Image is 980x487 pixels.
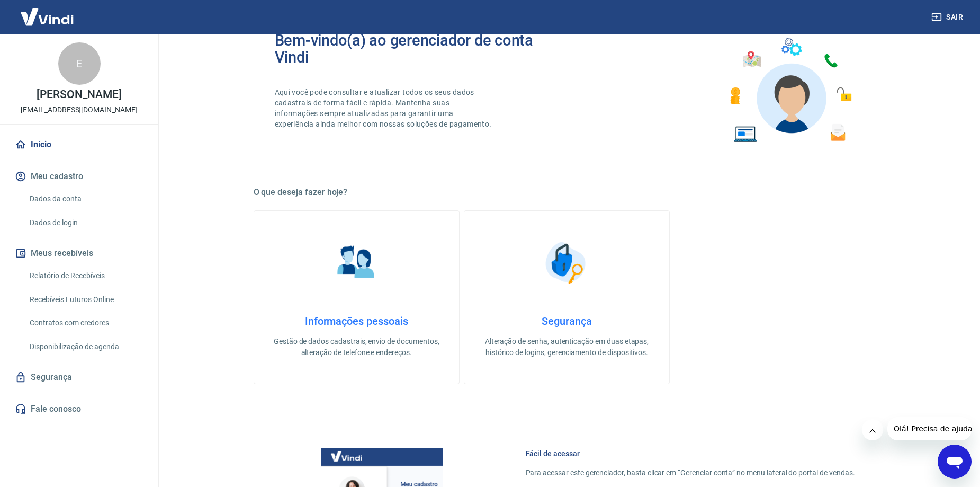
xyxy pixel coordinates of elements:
[330,236,383,289] img: Informações pessoais
[481,336,652,358] p: Alteração de senha, autenticação em duas etapas, histórico de logins, gerenciamento de dispositivos.
[481,315,652,327] h4: Segurança
[13,165,146,188] button: Meu cadastro
[275,32,567,66] h2: Bem-vindo(a) ao gerenciador de conta Vindi
[25,289,146,311] a: Recebíveis Futuros Online
[887,417,972,440] iframe: Mensagem da empresa
[526,448,855,459] h6: Fácil de acessar
[464,210,670,384] a: SegurançaSegurançaAlteração de senha, autenticação em duas etapas, histórico de logins, gerenciam...
[13,242,146,265] button: Meus recebíveis
[271,336,442,358] p: Gestão de dados cadastrais, envio de documentos, alteração de telefone e endereços.
[254,210,460,384] a: Informações pessoaisInformações pessoaisGestão de dados cadastrais, envio de documentos, alteraçã...
[13,133,146,156] a: Início
[721,32,859,149] img: Imagem de um avatar masculino com diversos icones exemplificando as funcionalidades do gerenciado...
[25,312,146,334] a: Contratos com credores
[13,397,146,421] a: Fale conosco
[938,445,972,479] iframe: Botão para abrir a janela de mensagens
[25,265,146,287] a: Relatório de Recebíveis
[271,315,442,327] h4: Informações pessoais
[540,236,593,289] img: Segurança
[275,87,494,129] p: Aqui você pode consultar e atualizar todos os seus dados cadastrais de forma fácil e rápida. Mant...
[13,1,82,33] img: Vindi
[862,419,883,440] iframe: Fechar mensagem
[929,7,967,27] button: Sair
[58,42,101,85] div: E
[254,187,880,198] h5: O que deseja fazer hoje?
[21,104,138,116] p: [EMAIL_ADDRESS][DOMAIN_NAME]
[25,212,146,234] a: Dados de login
[6,7,89,16] span: Olá! Precisa de ajuda?
[25,336,146,358] a: Disponibilização de agenda
[37,89,121,100] p: [PERSON_NAME]
[25,188,146,210] a: Dados da conta
[13,366,146,389] a: Segurança
[526,467,855,479] p: Para acessar este gerenciador, basta clicar em “Gerenciar conta” no menu lateral do portal de ven...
